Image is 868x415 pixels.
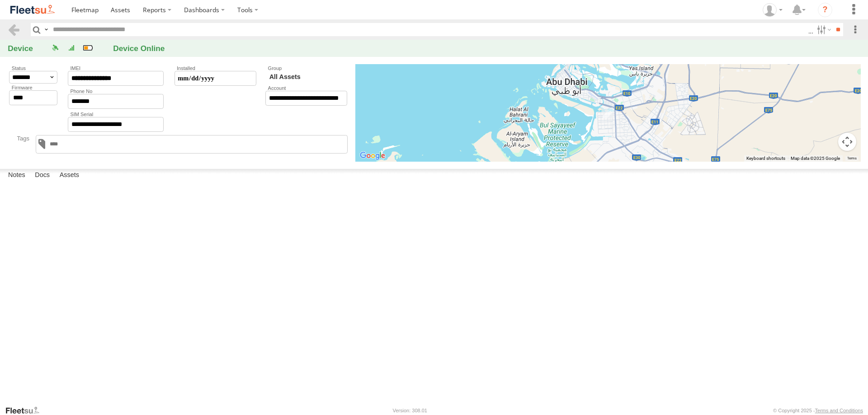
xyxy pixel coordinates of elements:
[838,133,856,151] button: Map camera controls
[42,23,50,36] label: Search Query
[358,150,387,162] img: Google
[68,112,164,117] label: SIM Serial
[791,156,840,161] span: Map data ©2025 Google
[30,169,54,182] label: Docs
[266,71,347,83] span: All Assets
[847,157,857,160] a: Terms (opens in new tab)
[64,42,79,53] div: 4
[818,3,832,17] i: ?
[55,169,84,182] label: Assets
[68,65,164,71] label: IMEI
[9,65,57,71] label: Status
[813,23,833,36] label: Search Filter Options
[773,408,863,413] div: © Copyright 2025 -
[265,85,347,91] label: Account
[815,408,863,413] a: Terms and Conditions
[5,406,47,415] a: Visit our Website
[746,155,785,162] button: Keyboard shortcuts
[9,85,57,90] label: Firmware
[7,23,20,36] a: Back to previous Page
[759,3,786,17] div: Muhammad Babar Raza
[9,4,56,16] img: fleetsu-logo-horizontal.svg
[393,408,427,413] div: Version: 308.01
[68,89,164,94] label: Phone No
[4,169,30,182] label: Notes
[358,150,387,162] a: Open this area in Google Maps (opens a new window)
[265,65,347,71] label: Group
[80,42,95,53] div: 4.12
